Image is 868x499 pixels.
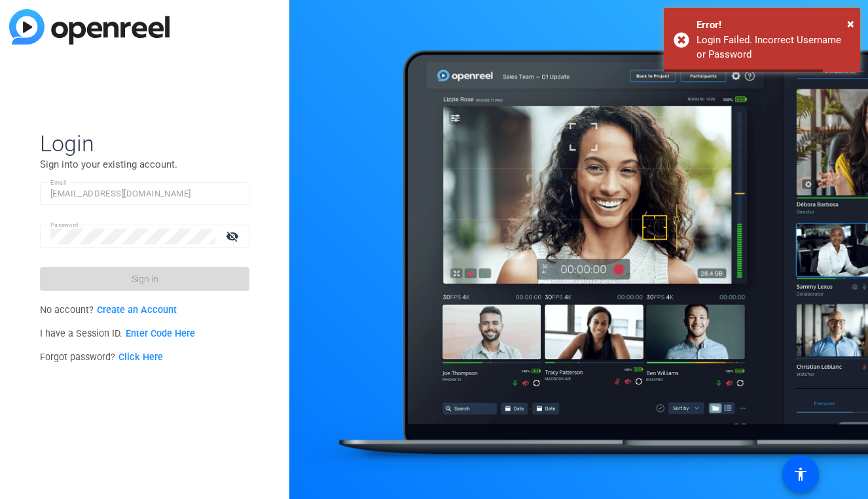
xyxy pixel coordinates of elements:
mat-label: Email [50,179,67,186]
img: blue-gradient.svg [9,9,170,45]
button: Close [847,14,854,33]
span: Forgot password? [40,352,163,363]
span: No account? [40,305,177,316]
mat-icon: visibility_off [218,227,249,246]
a: Create an Account [97,305,177,316]
a: Click Here [118,352,163,363]
p: Sign into your existing account. [40,157,249,172]
input: Enter Email Address [50,186,239,202]
mat-label: Password [50,221,79,229]
div: Error! [696,18,850,33]
a: Enter Code Here [126,328,195,339]
span: I have a Session ID. [40,328,195,339]
div: Login Failed. Incorrect Username or Password [696,33,850,62]
span: Login [40,130,249,157]
span: × [847,16,854,31]
mat-icon: accessibility [793,466,808,482]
